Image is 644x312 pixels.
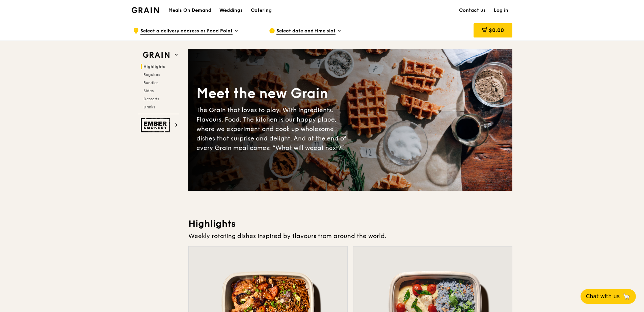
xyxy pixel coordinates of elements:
[141,49,172,61] img: Grain web logo
[490,0,512,21] a: Log in
[143,72,160,77] span: Regulars
[215,0,247,21] a: Weddings
[143,97,159,101] span: Desserts
[276,28,336,35] span: Select date and time slot
[581,289,636,304] button: Chat with us🦙
[168,7,211,14] h1: Meals On Demand
[140,28,233,35] span: Select a delivery address or Food Point
[489,27,504,33] span: $0.00
[143,88,154,93] span: Sides
[132,7,159,13] img: Grain
[219,0,243,21] div: Weddings
[188,231,512,241] div: Weekly rotating dishes inspired by flavours from around the world.
[196,84,350,103] div: Meet the new Grain
[196,105,350,153] div: The Grain that loves to play. With ingredients. Flavours. Food. The kitchen is our happy place, w...
[188,218,512,230] h3: Highlights
[455,0,490,21] a: Contact us
[314,144,344,152] span: eat next?”
[586,292,620,301] span: Chat with us
[143,80,158,85] span: Bundles
[247,0,276,21] a: Catering
[143,105,155,109] span: Drinks
[622,292,630,301] span: 🦙
[251,0,272,21] div: Catering
[141,118,172,132] img: Ember Smokery web logo
[143,64,165,69] span: Highlights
